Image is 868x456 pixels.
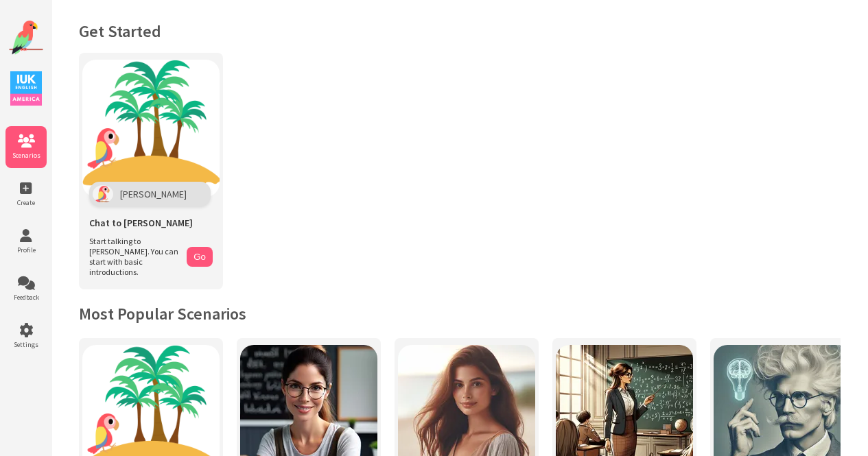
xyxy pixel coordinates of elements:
[9,21,43,55] img: Website Logo
[5,151,47,160] span: Scenarios
[79,21,841,42] h1: Get Started
[89,236,180,277] span: Start talking to [PERSON_NAME]. You can start with basic introductions.
[5,340,47,349] span: Settings
[5,245,47,254] span: Profile
[93,185,113,203] img: Polly
[79,303,841,324] h2: Most Popular Scenarios
[5,198,47,207] span: Create
[187,247,213,267] button: Go
[82,60,220,197] img: Chat with Polly
[89,217,193,229] span: Chat to [PERSON_NAME]
[10,71,42,106] img: IUK Logo
[5,293,47,302] span: Feedback
[120,188,187,200] span: [PERSON_NAME]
